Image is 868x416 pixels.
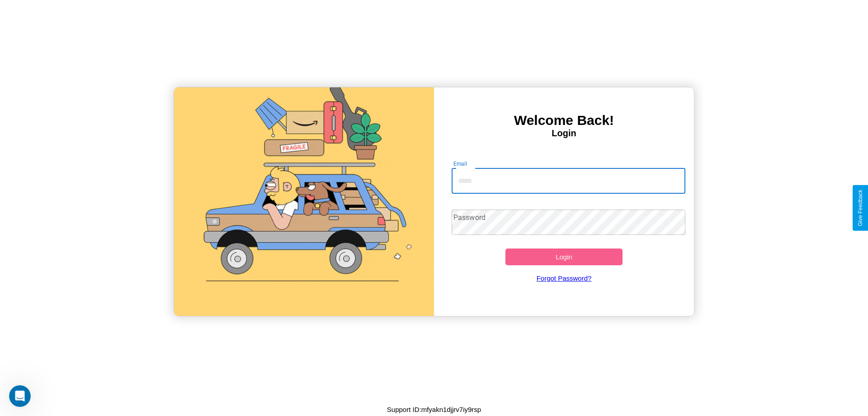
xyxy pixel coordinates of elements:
[387,403,481,416] p: Support ID: mfyakn1djjrv7iy9rsp
[434,113,694,128] h3: Welcome Back!
[174,87,434,316] img: gif
[9,385,31,407] iframe: Intercom live chat
[434,128,694,139] h4: Login
[447,265,681,291] a: Forgot Password?
[505,249,623,265] button: Login
[857,190,863,226] div: Give Feedback
[453,160,467,167] label: Email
